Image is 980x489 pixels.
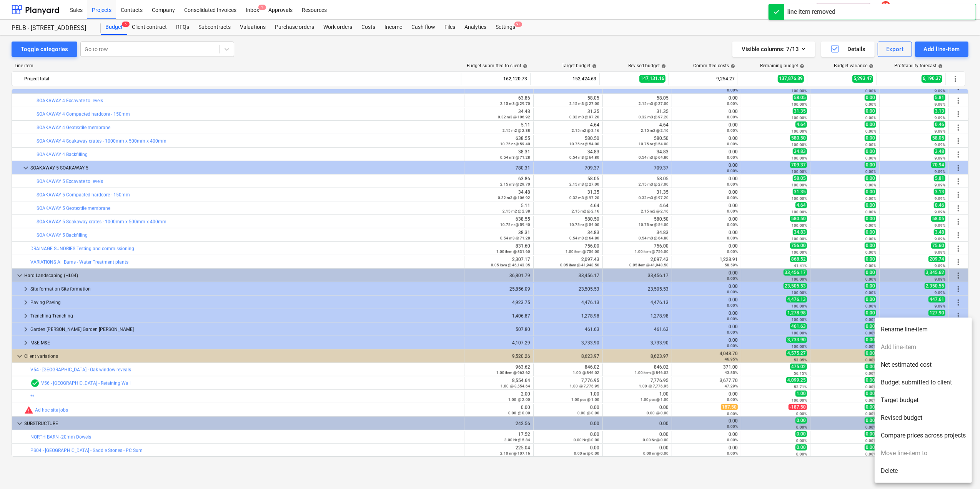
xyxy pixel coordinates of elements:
[875,409,972,427] li: Revised budget
[875,391,972,409] li: Target budget
[942,452,980,489] iframe: Chat Widget
[875,462,972,480] li: Delete
[875,374,972,391] li: Budget submitted to client
[787,7,835,17] div: line-item removed
[875,427,972,444] li: Compare prices across projects
[875,356,972,374] li: Net estimated cost
[875,321,972,338] li: Rename line-item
